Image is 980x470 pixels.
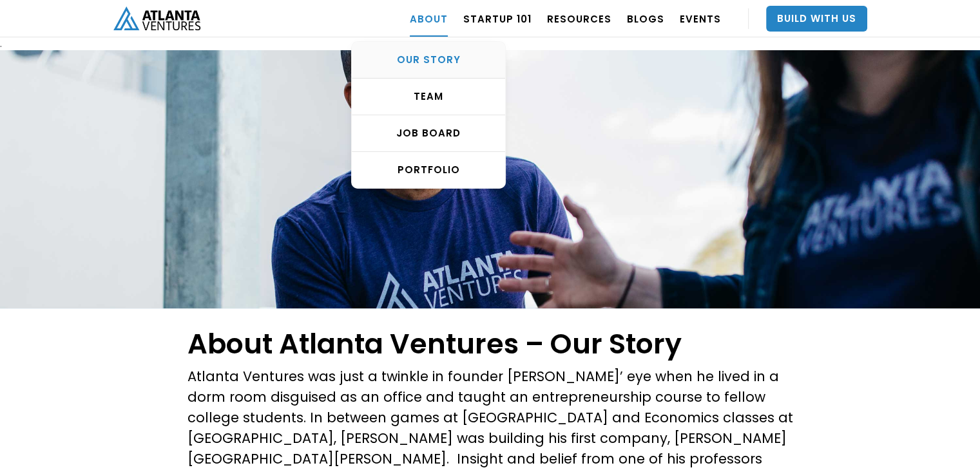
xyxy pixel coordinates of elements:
div: Job Board [352,127,505,140]
a: Job Board [352,115,505,152]
a: BLOGS [627,1,664,37]
a: Startup 101 [463,1,532,37]
a: TEAM [352,79,505,115]
div: PORTFOLIO [352,164,505,176]
h1: About Atlanta Ventures – Our Story [187,328,793,360]
a: EVENTS [680,1,721,37]
a: PORTFOLIO [352,152,505,188]
a: Build With Us [766,6,867,32]
div: OUR STORY [352,53,505,66]
a: ABOUT [410,1,448,37]
a: RESOURCES [547,1,611,37]
a: OUR STORY [352,42,505,79]
div: TEAM [352,90,505,103]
